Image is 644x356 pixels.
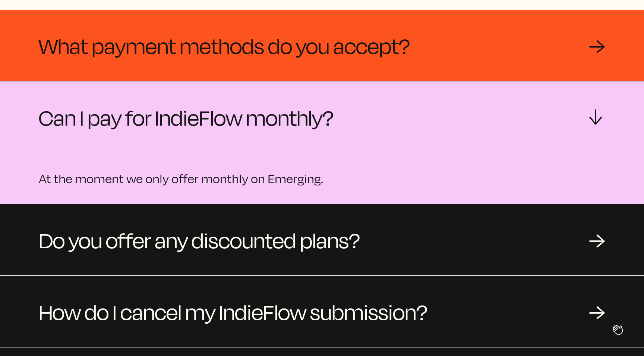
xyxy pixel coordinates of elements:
span: How do I cancel my IndieFlow submission? [39,294,427,329]
span: Do you offer any discounted plans? [39,222,360,258]
div: → [589,300,605,323]
iframe: Toggle Customer Support [607,319,629,341]
div: → [589,229,605,251]
span: Can I pay for IndieFlow monthly? [39,99,334,135]
span: What payment methods do you accept? [39,27,410,63]
div: → [589,34,605,56]
p: At the moment we only offer monthly on Emerging. [39,171,605,186]
div: → [586,109,608,125]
